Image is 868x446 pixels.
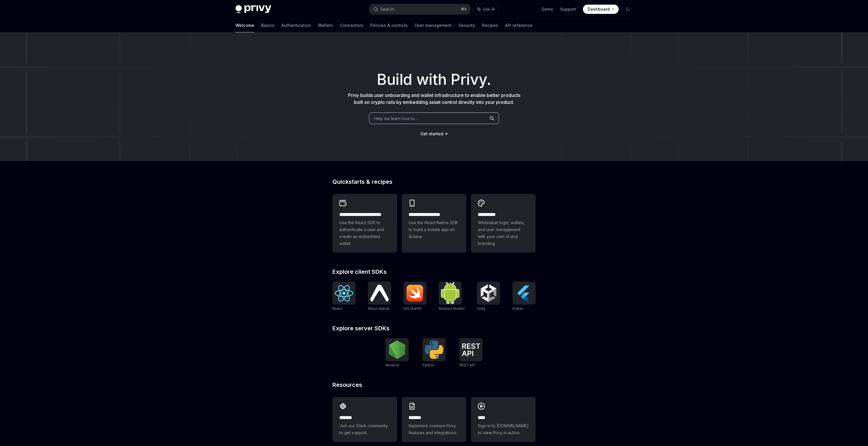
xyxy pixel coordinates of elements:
[420,131,443,136] span: Get started
[368,306,390,311] span: React Native
[512,306,523,311] span: Flutter
[332,382,362,388] span: Resources
[332,269,387,275] span: Explore client SDKs
[473,4,499,14] button: Ask AI
[441,282,459,304] img: Android (Kotlin)
[386,338,409,368] a: NodeJSNodeJS
[505,18,532,32] a: API reference
[462,343,480,356] img: REST API
[422,363,434,367] span: Python
[332,179,392,185] span: Quickstarts & recipes
[560,6,576,12] a: Support
[332,306,342,311] span: React
[281,18,311,32] a: Authentication
[588,6,610,12] span: Dashboard
[370,18,408,32] a: Policies & controls
[318,18,333,32] a: Wallets
[459,363,475,367] span: REST API
[403,282,426,312] a: iOS (Swift)iOS (Swift)
[406,284,424,302] img: iOS (Swift)
[340,18,363,32] a: Connectors
[512,282,536,312] a: FlutterFlutter
[439,306,465,311] span: Android (Kotlin)
[377,74,491,85] span: Build with Privy.
[235,18,254,32] a: Welcome
[515,284,533,302] img: Flutter
[403,306,421,311] span: iOS (Swift)
[477,306,486,311] span: Unity
[374,115,418,121] span: Help me learn how to…
[369,4,470,14] button: Search...⌘K
[478,422,529,436] span: Sign in to [DOMAIN_NAME] to view Privy in action.
[409,422,459,436] span: Implement common Privy features and integrations.
[339,422,390,436] span: Join our Slack community to get support.
[380,6,396,13] div: Search...
[335,285,353,301] img: React
[471,397,536,442] a: ****Sign in to [DOMAIN_NAME] to view Privy in action.
[261,18,274,32] a: Basics
[542,6,553,12] a: Demo
[459,18,475,32] a: Security
[483,6,495,12] span: Ask AI
[583,5,619,14] a: Dashboard
[461,7,467,12] span: ⌘ K
[420,131,443,137] a: Get started
[332,325,390,331] span: Explore server SDKs
[471,194,536,253] a: **** *****Whitelabel login, wallets, and user management with your own UI and branding.
[439,282,465,312] a: Android (Kotlin)Android (Kotlin)
[479,284,498,302] img: Unity
[386,363,399,367] span: NodeJS
[235,5,271,13] img: dark logo
[482,18,498,32] a: Recipes
[422,338,446,368] a: PythonPython
[368,282,391,312] a: React NativeReact Native
[339,219,390,247] span: Use the React SDK to authenticate a user and create an embedded wallet.
[370,285,389,301] img: React Native
[348,92,520,105] span: Privy builds user onboarding and wallet infrastructure to enable better products built on crypto ...
[332,397,397,442] a: **** **Join our Slack community to get support.
[402,194,466,253] a: **** **** **** ***Use the React Native SDK to build a mobile app on Solana.
[478,219,529,247] span: Whitelabel login, wallets, and user management with your own UI and branding.
[402,397,466,442] a: **** **Implement common Privy features and integrations.
[425,340,443,359] img: Python
[623,5,633,14] button: Toggle dark mode
[477,282,500,312] a: UnityUnity
[332,282,356,312] a: ReactReact
[415,18,452,32] a: User management
[459,338,482,368] a: REST APIREST API
[409,219,459,240] span: Use the React Native SDK to build a mobile app on Solana.
[388,340,406,359] img: NodeJS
